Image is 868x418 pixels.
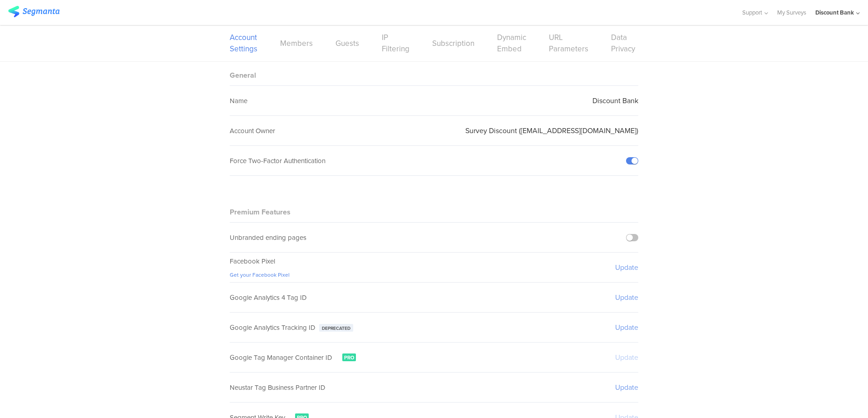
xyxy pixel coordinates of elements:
img: segmanta logo [8,6,59,17]
a: IP Filtering [382,32,409,55]
span: Support [742,8,762,17]
sg-block-title: Premium Features [230,207,291,217]
sg-setting-value: Discount Bank [592,95,638,106]
a: Get your Facebook Pixel [230,271,290,279]
sg-field-title: Force Two-Factor Authentication [230,156,325,166]
a: Subscription [432,38,474,49]
sg-setting-edit-trigger: Update [615,292,638,303]
span: Google Analytics Tracking ID [230,323,316,333]
a: Guests [335,38,359,49]
a: URL Parameters [549,32,588,55]
sg-block-title: General [230,70,256,80]
div: Unbranded ending pages [230,233,306,243]
span: Google Tag Manager Container ID [230,353,332,363]
span: PRO [344,354,354,361]
div: Deprecated [319,324,353,332]
span: Neustar Tag Business Partner ID [230,383,325,393]
a: Members [280,38,313,49]
sg-setting-edit-trigger: Update [615,322,638,333]
sg-field-title: Name [230,96,247,106]
sg-field-title: Account Owner [230,126,275,136]
a: Data Privacy [611,32,635,55]
span: Google Analytics 4 Tag ID [230,293,307,303]
span: Facebook Pixel [230,256,275,266]
div: Discount Bank [815,8,854,17]
a: PRO [337,353,356,361]
sg-setting-edit-trigger: Update [615,262,638,273]
a: Dynamic Embed [497,32,526,55]
sg-setting-value: Survey Discount ([EMAIL_ADDRESS][DOMAIN_NAME]) [465,125,638,136]
sg-setting-edit-trigger: Update [615,382,638,393]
